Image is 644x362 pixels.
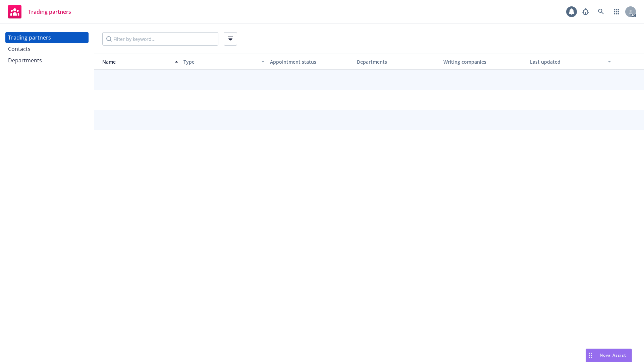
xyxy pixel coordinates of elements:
[5,55,89,66] a: Departments
[28,9,71,14] span: Trading partners
[441,54,527,70] button: Writing companies
[94,54,181,70] button: Name
[594,5,608,18] a: Search
[97,58,171,65] div: Name
[357,58,438,65] div: Departments
[5,32,89,43] a: Trading partners
[579,5,592,18] a: Report a Bug
[270,58,351,65] div: Appointment status
[354,54,441,70] button: Departments
[586,349,594,362] div: Drag to move
[443,58,525,65] div: Writing companies
[8,55,42,66] div: Departments
[610,5,623,18] a: Switch app
[8,44,31,54] div: Contacts
[181,54,267,70] button: Type
[183,58,257,65] div: Type
[527,54,614,70] button: Last updated
[267,54,354,70] button: Appointment status
[102,32,218,46] input: Filter by keyword...
[586,349,632,362] button: Nova Assist
[5,2,74,21] a: Trading partners
[8,32,51,43] div: Trading partners
[530,58,604,65] div: Last updated
[5,44,89,54] a: Contacts
[600,352,626,358] span: Nova Assist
